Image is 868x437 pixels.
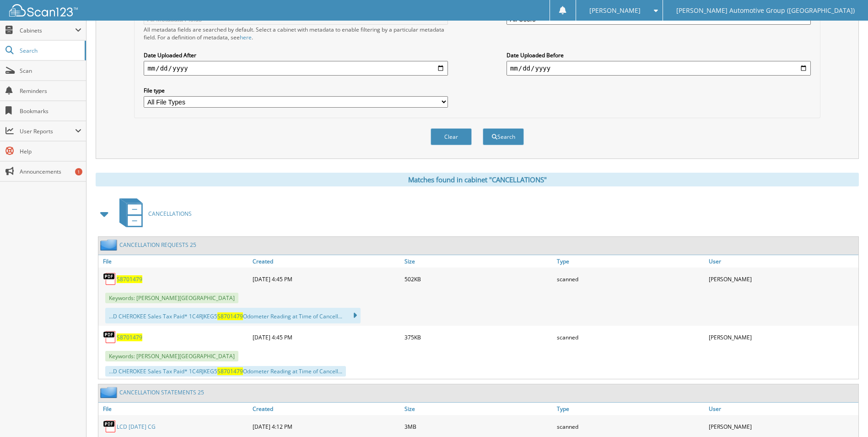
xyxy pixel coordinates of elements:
[103,420,117,433] img: PDF.png
[483,128,524,145] button: Search
[98,403,250,415] a: File
[250,328,402,346] div: [DATE] 4:45 PM
[9,4,78,16] img: scan123-logo-white.svg
[250,270,402,288] div: [DATE] 4:45 PM
[144,61,448,76] input: start
[507,61,811,76] input: end
[402,270,554,288] div: 502KB
[103,330,117,344] img: PDF.png
[217,367,243,375] span: S8701479
[144,26,448,41] div: All metadata fields are searched by default. Select a cabinet with metadata to enable filtering b...
[250,417,402,436] div: [DATE] 4:12 PM
[114,196,192,232] a: CANCELLATIONS
[240,33,252,41] a: here
[589,8,641,13] span: [PERSON_NAME]
[96,173,859,186] div: Matches found in cabinet "CANCELLATIONS"
[250,403,402,415] a: Created
[402,417,554,436] div: 3MB
[706,328,858,346] div: [PERSON_NAME]
[217,312,243,320] span: S8701479
[119,241,196,249] a: CANCELLATION REQUESTS 25
[100,387,119,398] img: folder2.png
[103,272,117,286] img: PDF.png
[676,8,855,13] span: [PERSON_NAME] Automotive Group ([GEOGRAPHIC_DATA])
[105,308,361,323] div: ...D CHEROKEE Sales Tax Paid* 1C4RJKEG5 Odometer Reading at Time of Cancell...
[20,107,81,115] span: Bookmarks
[144,51,448,59] label: Date Uploaded After
[555,328,706,346] div: scanned
[75,168,82,175] div: 1
[20,67,81,75] span: Scan
[706,270,858,288] div: [PERSON_NAME]
[20,27,75,34] span: Cabinets
[20,168,81,175] span: Announcements
[148,210,192,218] span: CANCELLATIONS
[555,403,706,415] a: Type
[431,128,472,145] button: Clear
[98,255,250,268] a: File
[117,333,142,341] a: S8701479
[100,239,119,251] img: folder2.png
[144,87,448,94] label: File type
[20,127,75,135] span: User Reports
[117,423,156,431] a: LCD [DATE] CG
[20,147,81,155] span: Help
[706,417,858,436] div: [PERSON_NAME]
[117,275,142,283] a: S8701479
[555,255,706,268] a: Type
[105,366,346,377] div: ...D CHEROKEE Sales Tax Paid* 1C4RJKEG5 Odometer Reading at Time of Cancell...
[105,351,238,361] span: Keywords: [PERSON_NAME][GEOGRAPHIC_DATA]
[402,255,554,268] a: Size
[402,403,554,415] a: Size
[20,47,80,55] span: Search
[119,388,204,396] a: CANCELLATION STATEMENTS 25
[706,403,858,415] a: User
[250,255,402,268] a: Created
[20,87,81,95] span: Reminders
[706,255,858,268] a: User
[555,417,706,436] div: scanned
[105,293,238,303] span: Keywords: [PERSON_NAME][GEOGRAPHIC_DATA]
[822,393,868,437] iframe: Chat Widget
[555,270,706,288] div: scanned
[507,51,811,59] label: Date Uploaded Before
[402,328,554,346] div: 375KB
